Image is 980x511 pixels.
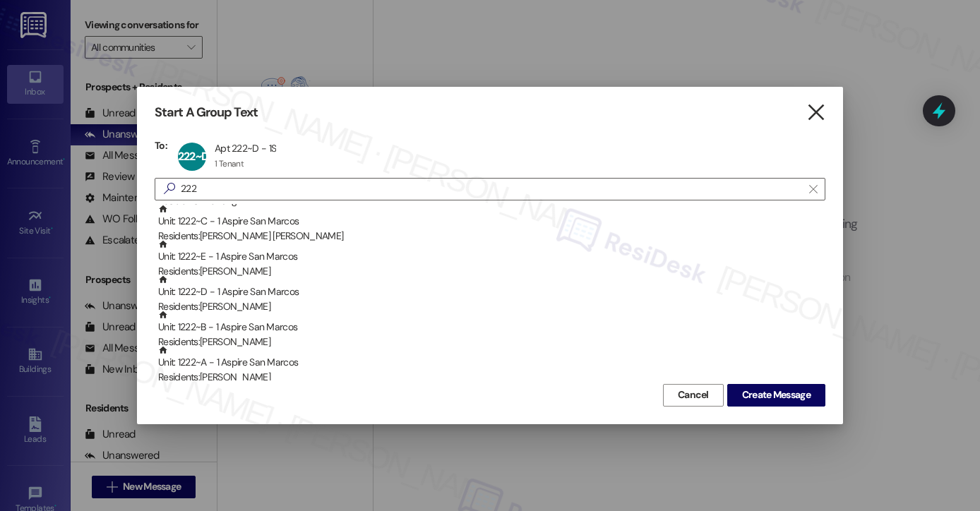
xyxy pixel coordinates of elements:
div: Unit: 1222~D - 1 Aspire San MarcosResidents:[PERSON_NAME] [155,275,825,310]
div: Unit: 1222~B - 1 Aspire San Marcos [158,310,825,350]
div: Unit: 1222~C - 1 Aspire San Marcos [158,204,825,244]
div: Apt 222~D - 1S [215,142,276,155]
span: Create Message [742,387,811,402]
i:  [806,105,825,120]
i:  [809,184,817,195]
h3: To: [155,139,167,152]
h3: Start A Group Text [155,104,258,121]
div: 1 Tenant [215,158,244,169]
div: Unit: 1222~B - 1 Aspire San MarcosResidents:[PERSON_NAME] [155,310,825,345]
div: Unit: 1222~E - 1 Aspire San Marcos [158,239,825,279]
div: Unit: 1222~A - 1 Aspire San MarcosResidents:[PERSON_NAME] [155,345,825,380]
div: Residents: [PERSON_NAME] [158,264,825,279]
div: Unit: 1222~E - 1 Aspire San MarcosResidents:[PERSON_NAME] [155,239,825,275]
div: Residents: [PERSON_NAME] [158,299,825,314]
input: Search for any contact or apartment [181,179,802,199]
div: Unit: 1222~A - 1 Aspire San Marcos [158,345,825,385]
div: Residents: [PERSON_NAME] [158,335,825,349]
button: Create Message [727,384,825,407]
div: Unit: 1222~D - 1 Aspire San Marcos [158,275,825,315]
div: Residents: [PERSON_NAME] [PERSON_NAME] [158,229,825,244]
i:  [158,181,181,196]
div: Unit: 1222~C - 1 Aspire San MarcosResidents:[PERSON_NAME] [PERSON_NAME] [155,204,825,239]
span: Cancel [678,387,709,402]
button: Clear text [802,179,825,200]
span: 222~D [178,149,208,164]
button: Cancel [663,384,724,407]
div: Residents: [PERSON_NAME] [158,370,825,385]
